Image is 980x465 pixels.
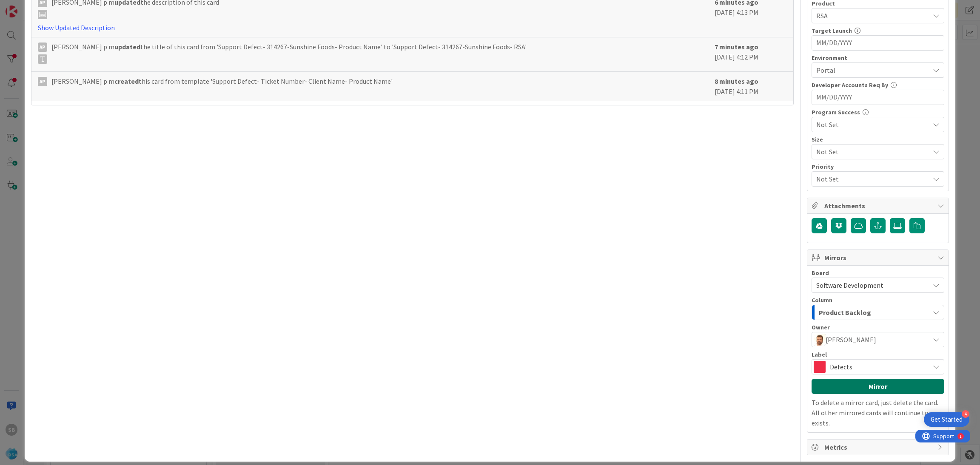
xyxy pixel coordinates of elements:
[715,76,787,96] div: [DATE] 4:11 PM
[824,252,933,263] span: Mirrors
[44,3,46,10] div: 1
[38,77,47,86] div: Ap
[826,335,876,345] span: [PERSON_NAME]
[830,361,925,373] span: Defects
[924,412,969,427] div: Open Get Started checklist, remaining modules: 4
[824,201,933,211] span: Attachments
[814,334,826,346] img: AS
[51,76,393,86] span: [PERSON_NAME] p m this card from template 'Support Defect- Ticket Number- Client Name- Product Name'
[812,164,944,170] div: Priority
[812,55,944,61] div: Environment
[824,442,933,452] span: Metrics
[816,173,925,185] span: Not Set
[812,136,944,142] div: Size
[812,297,832,303] span: Column
[816,146,925,158] span: Not Set
[812,397,944,428] p: To delete a mirror card, just delete the card. All other mirrored cards will continue to exists.
[962,410,969,418] div: 4
[114,43,140,51] b: updated
[715,42,787,67] div: [DATE] 4:12 PM
[812,82,944,88] div: Developer Accounts Req By
[816,36,940,50] input: MM/DD/YYYY
[114,77,139,85] b: created
[38,43,47,52] div: Ap
[51,42,527,64] span: [PERSON_NAME] p m the title of this card from 'Support Defect- 314267-Sunshine Foods- Product Nam...
[715,43,758,51] b: 7 minutes ago
[38,23,115,32] a: Show Updated Description
[812,0,944,6] div: Product
[816,11,929,21] span: RSA
[816,90,940,105] input: MM/DD/YYYY
[715,77,758,85] b: 8 minutes ago
[816,65,929,75] span: Portal
[812,379,944,394] button: Mirror
[18,1,39,11] span: Support
[812,28,944,34] div: Target Launch
[816,119,929,130] span: Not Set
[816,281,883,289] span: Software Development
[812,270,829,276] span: Board
[819,307,871,318] span: Product Backlog
[812,109,944,115] div: Program Success
[812,305,944,320] button: Product Backlog
[812,324,830,330] span: Owner
[812,352,827,357] span: Label
[931,415,963,424] div: Get Started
